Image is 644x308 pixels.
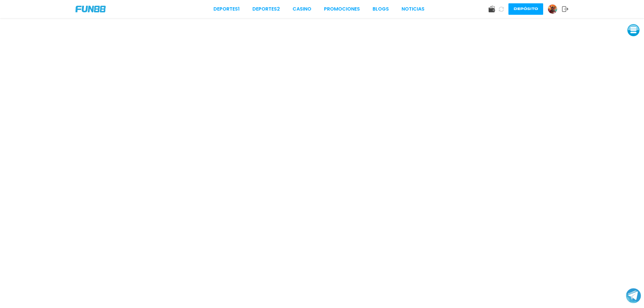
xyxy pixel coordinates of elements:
a: NOTICIAS [402,5,425,13]
button: Depósito [508,3,543,15]
a: Deportes2 [252,5,280,13]
a: Promociones [324,5,360,13]
a: CASINO [293,5,311,13]
a: BLOGS [373,5,389,13]
a: Deportes1 [213,5,240,13]
a: Avatar [548,4,562,14]
img: Avatar [548,5,557,14]
img: Company Logo [75,6,106,12]
button: Join telegram channel [626,288,641,303]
